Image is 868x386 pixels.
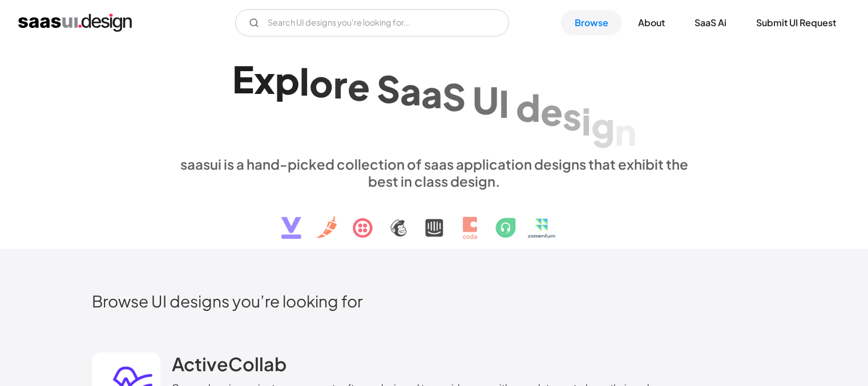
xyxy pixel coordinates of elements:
a: SaaS Ai [681,10,740,35]
div: o [309,60,333,104]
div: s [563,94,582,138]
img: text, icon, saas logo [261,190,607,249]
div: S [377,66,400,110]
h2: ActiveCollab [172,352,286,375]
div: l [300,59,309,103]
div: n [615,109,636,153]
div: e [540,89,563,133]
a: About [624,10,679,35]
div: S [442,75,466,118]
div: U [473,78,499,122]
div: e [348,64,370,108]
div: x [254,58,275,101]
a: Submit UI Request [742,10,850,35]
div: d [516,85,540,129]
div: p [275,58,300,102]
div: a [400,69,421,113]
h1: Explore SaaS UI design patterns & interactions. [172,57,697,145]
a: Browse [561,10,622,35]
div: a [421,71,442,115]
div: I [499,81,509,125]
form: Email Form [235,9,509,36]
div: g [591,104,615,147]
div: i [582,98,591,142]
h2: Browse UI designs you’re looking for [92,291,777,311]
a: ActiveCollab [172,352,286,381]
div: r [333,62,348,106]
div: saasui is a hand-picked collection of saas application designs that exhibit the best in class des... [172,155,697,190]
a: home [18,14,132,32]
input: Search UI designs you're looking for... [235,9,509,36]
div: E [232,57,254,101]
